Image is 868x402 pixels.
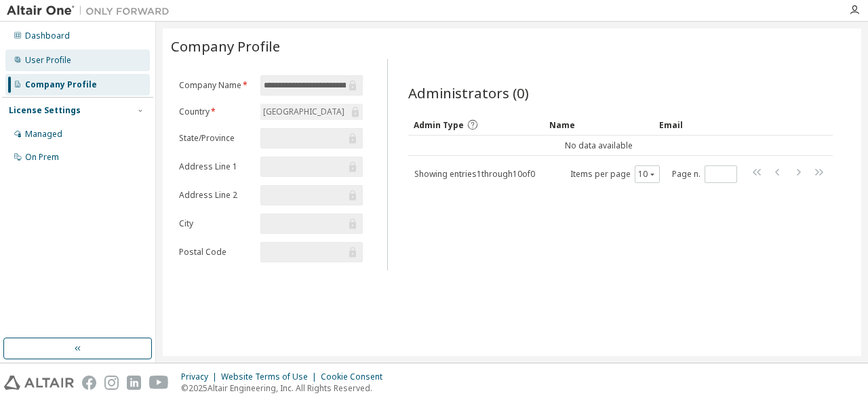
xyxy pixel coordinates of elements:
div: On Prem [25,152,59,163]
div: Cookie Consent [321,371,391,382]
label: Country [179,106,252,117]
img: altair_logo.svg [4,376,74,390]
div: Company Profile [25,79,97,90]
span: Page n. [672,165,737,183]
img: youtube.svg [149,376,169,390]
div: Dashboard [25,31,70,41]
label: Postal Code [179,247,252,258]
span: Admin Type [414,119,464,131]
span: Company Profile [171,37,280,56]
label: Address Line 2 [179,190,252,201]
div: User Profile [25,55,71,66]
span: Administrators (0) [408,83,529,102]
label: State/Province [179,133,252,144]
div: Name [549,114,649,136]
div: Managed [25,129,62,140]
label: City [179,218,252,229]
span: Items per page [570,165,660,183]
div: [GEOGRAPHIC_DATA] [261,104,347,119]
div: Website Terms of Use [221,371,321,382]
img: linkedin.svg [127,376,141,390]
td: No data available [408,136,790,156]
label: Address Line 1 [179,161,252,172]
div: Email [659,114,716,136]
span: Showing entries 1 through 10 of 0 [414,168,535,180]
div: License Settings [9,105,81,116]
img: Altair One [7,4,176,18]
label: Company Name [179,80,252,91]
img: facebook.svg [82,376,96,390]
div: [GEOGRAPHIC_DATA] [260,104,362,120]
img: instagram.svg [104,376,119,390]
p: © 2025 Altair Engineering, Inc. All Rights Reserved. [181,382,391,394]
button: 10 [638,169,656,180]
div: Privacy [181,371,221,382]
